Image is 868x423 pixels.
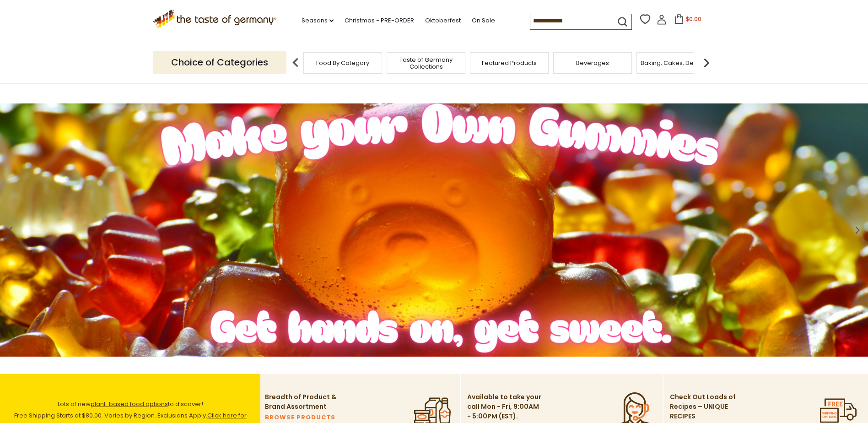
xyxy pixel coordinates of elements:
[670,392,736,421] p: Check Out Loads of Recipes – UNIQUE RECIPES
[389,56,463,70] a: Taste of Germany Collections
[425,16,461,26] a: Oktoberfest
[302,16,334,26] a: Seasons
[686,15,701,23] span: $0.00
[286,54,305,72] img: previous arrow
[91,400,168,408] a: plant-based food options
[345,16,414,26] a: Christmas - PRE-ORDER
[697,54,716,72] img: next arrow
[669,14,707,27] button: $0.00
[641,60,712,66] a: Baking, Cakes, Desserts
[153,51,286,74] p: Choice of Categories
[316,60,369,66] a: Food By Category
[482,60,537,66] a: Featured Products
[265,392,340,412] p: Breadth of Product & Brand Assortment
[472,16,495,26] a: On Sale
[265,412,335,423] a: BROWSE PRODUCTS
[576,60,609,66] a: Beverages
